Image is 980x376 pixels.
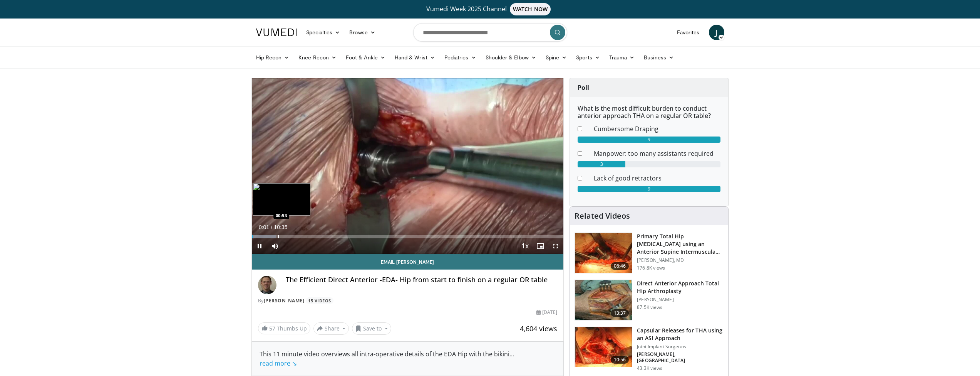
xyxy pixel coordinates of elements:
a: Browse [345,25,380,40]
button: Enable picture-in-picture mode [533,238,548,254]
div: Progress Bar [252,235,564,238]
button: Playback Rate [517,238,533,254]
p: 87.5K views [637,304,662,310]
button: Fullscreen [548,238,563,254]
p: [PERSON_NAME] [637,297,724,303]
a: Vumedi Week 2025 ChannelWATCH NOW [257,3,723,15]
img: 294118_0000_1.png.150x105_q85_crop-smart_upscale.jpg [575,280,632,320]
a: Trauma [605,50,640,65]
a: 13:37 Direct Anterior Approach Total Hip Arthroplasty [PERSON_NAME] 87.5K views [575,280,724,320]
a: 10:56 Capsular Releases for THA using an ASI Approach Joint Implant Surgeons [PERSON_NAME], [GEOG... [575,327,724,371]
span: 0:01 [259,224,269,230]
p: 43.3K views [637,365,662,371]
a: Email [PERSON_NAME] [252,254,564,270]
h3: Direct Anterior Approach Total Hip Arthroplasty [637,280,724,295]
dd: Cumbersome Draping [588,124,726,133]
h3: Capsular Releases for THA using an ASI Approach [637,327,724,342]
a: Business [639,50,678,65]
a: Specialties [302,25,345,40]
div: By [258,297,558,304]
a: Spine [541,50,571,65]
input: Search topics, interventions [413,23,567,42]
div: 9 [578,137,720,143]
img: image.jpeg [253,183,310,216]
a: Pediatrics [440,50,481,65]
span: 10:35 [274,224,287,230]
a: 57 Thumbs Up [258,322,310,334]
a: J [709,25,724,40]
img: 263423_3.png.150x105_q85_crop-smart_upscale.jpg [575,233,632,273]
span: WATCH NOW [510,3,551,15]
h6: What is the most difficult burden to conduct anterior approach THA on a regular OR table? [578,105,720,120]
a: [PERSON_NAME] [264,297,305,304]
div: 9 [578,186,720,192]
a: Hand & Wrist [390,50,440,65]
h4: Related Videos [575,211,630,221]
a: Hip Recon [251,50,294,65]
span: 13:37 [611,309,629,317]
img: 314571_3.png.150x105_q85_crop-smart_upscale.jpg [575,327,632,367]
button: Mute [267,238,283,254]
div: [DATE] [536,309,557,316]
a: read more ↘ [260,359,297,368]
span: ... [260,350,514,368]
span: 06:46 [611,262,629,270]
span: 4,604 views [520,324,557,333]
button: Pause [252,238,267,254]
p: [PERSON_NAME], MD [637,257,724,263]
p: 176.8K views [637,265,665,271]
button: Share [313,322,349,335]
p: [PERSON_NAME], [GEOGRAPHIC_DATA] [637,351,724,364]
img: Avatar [258,276,276,294]
span: 10:56 [611,356,629,364]
video-js: Video Player [252,78,564,254]
button: Save to [352,322,391,335]
a: Knee Recon [294,50,341,65]
a: Sports [571,50,605,65]
dd: Lack of good retractors [588,174,726,183]
h3: Primary Total Hip [MEDICAL_DATA] using an Anterior Supine Intermuscula… [637,233,724,256]
a: Shoulder & Elbow [481,50,541,65]
div: 3 [578,161,625,167]
strong: Poll [578,83,589,92]
span: / [271,224,273,230]
a: Favorites [672,25,704,40]
img: VuMedi Logo [256,29,297,36]
a: 06:46 Primary Total Hip [MEDICAL_DATA] using an Anterior Supine Intermuscula… [PERSON_NAME], MD 1... [575,233,724,273]
h4: The Efficient Direct Anterior -EDA- Hip from start to finish on a regular OR table [286,276,558,284]
dd: Manpower: too many assistants required [588,149,726,158]
span: 57 [269,325,275,332]
a: 15 Videos [306,297,334,304]
a: Foot & Ankle [341,50,390,65]
p: Joint Implant Surgeons [637,344,724,350]
div: This 11 minute video overviews all intra-operative details of the EDA Hip with the bikini [260,349,556,368]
